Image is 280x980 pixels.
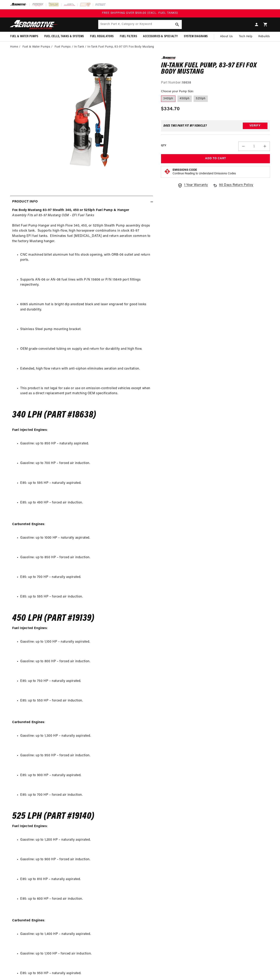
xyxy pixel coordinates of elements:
li: E85: up to 550 HP – forced air induction. [20,698,151,703]
strong: Fox Body Mustang 83-97 Stealth 340, 450 or 525lph Fuel Pump & Hanger [12,209,129,212]
strong: Carbureted Engines [12,523,44,526]
span: Accessories & Specialty [143,34,178,39]
a: Home [10,45,18,49]
span: Rebuilds [258,34,270,39]
a: Fuel & Water Pumps [22,45,50,49]
span: System Diagrams [184,34,208,39]
button: Emissions CodeContinue Reading to Understand Emissions Codes [173,168,236,176]
label: 525lph [194,95,208,102]
summary: Tech Help [236,32,255,41]
p: : [12,626,151,636]
media-gallery: Gallery Viewer [10,56,153,188]
strong: Fuel Injected Engines [12,627,47,630]
strong: Fuel Injected Engines [12,825,47,828]
li: Gasoline: up to 1000 HP – naturally aspirated. [20,535,151,541]
p: : [12,710,151,730]
summary: Accessories & Specialty [140,32,181,41]
li: Supports AN-06 or AN-08 fuel lines with P/N 15606 or P/N 15649 port fittings respectively. [20,277,151,288]
li: E85: up to 700 HP – forced air induction. [20,792,151,798]
li: Gasoline: up to 1,300 HP – naturally aspirated. [20,733,151,739]
li: E85: up to 600 HP – forced air induction. [20,896,151,902]
a: 90 Days Return Policy [213,183,253,192]
strong: Emissions Code [173,168,197,172]
h4: 525 LPH (Part #19140) [12,812,151,821]
summary: Rebuilds [255,32,273,41]
span: Fuel Filters [120,34,137,39]
h4: 450 LPH (Part #19139) [12,614,151,623]
li: E85: up to 950 HP – naturally aspirated. [20,971,151,976]
span: $334.70 [161,105,180,113]
a: About Us [217,32,236,41]
strong: Fuel Injected Engines [12,428,47,432]
li: In-Tank [74,45,87,49]
em: Assembly Fits all 83-97 Mustang OEM - EFI Fuel Tanks [12,214,94,217]
li: Gasoline: up to 850 HP – naturally aspirated. [20,441,151,446]
p: : [12,908,151,928]
label: 450lph [177,95,192,102]
li: E85: up to 700 HP – naturally aspirated. [20,575,151,580]
li: E85: up to 750 HP – naturally aspirated. [20,679,151,684]
li: Gasoline: up to 950 HP – forced air induction. [20,753,151,758]
nav: breadcrumbs [10,45,270,49]
span: 1 Year Warranty [184,183,208,188]
li: Gasoline: up to 850 HP – forced air induction. [20,555,151,560]
strong: Carbureted Engines [12,721,44,724]
span: 90 Days Return Policy [219,183,253,192]
li: Gasoline: up to 800 HP – forced air induction. [20,659,151,664]
summary: System Diagrams [181,32,211,41]
li: Extended, high flow return with anti-siphon eliminates aeration and cavitation. [20,366,151,372]
summary: Product Info [10,196,153,208]
h2: Product Info [12,199,38,204]
img: Emissions code [164,168,171,175]
h1: In-Tank Fuel Pump, 83-97 EFI Fox Body Mustang [161,63,270,75]
li: Stainless Steel pump mounting bracket. [20,327,151,332]
p: : [12,511,151,532]
li: Gasoline: up to 700 HP – forced air induction. [20,461,151,466]
li: 6065 aluminum hat is bright dip anodized black and laser engraved for good looks and durability. [20,302,151,312]
strong: Carbureted Engines [12,919,44,922]
button: Search Part #, Category or Keyword [173,20,182,29]
span: Fuel Regulators [90,34,114,39]
span: About Us [220,35,233,38]
li: Gasoline: up to 1,400 HP – naturally aspirated. [20,932,151,937]
li: E85: up to 810 HP – naturally aspirated. [20,877,151,882]
span: Tech Help [239,34,252,39]
span: FREE SHIPPING OVER $109.00 (EXCL. FUEL TANKS) [102,12,178,15]
img: Aeromotive [9,20,59,29]
summary: Fuel Filters [117,32,140,41]
span: Fuel & Water Pumps [10,34,38,39]
p: : [12,423,151,438]
li: E85: up to 595 HP – naturally aspirated. [20,481,151,486]
summary: Fuel Cells, Tanks & Systems [41,32,87,41]
li: Gasoline: up to 1,100 HP – forced air induction. [20,951,151,957]
li: This product is not legal for sale or use on emission-controlled vehicles except when used as a d... [20,386,151,396]
div: Part Number: [161,80,270,86]
p: Billet Fuel Pump Hanger and High Flow 340, 450, or 525lph Stealth Pump assembly drops into stock ... [12,208,151,249]
li: Gasoline: up to 1,100 HP – naturally aspirated. [20,639,151,645]
a: Fuel Pumps [55,45,71,49]
li: OEM grade convoluted tubing on supply and return for durability and high flow. [20,346,151,352]
li: Gasoline: up to 1,200 HP – naturally aspirated. [20,837,151,843]
li: E85: up to 595 HP – forced air induction. [20,594,151,600]
summary: Fuel & Water Pumps [7,32,41,41]
li: CNC machined billet aluminum hat fits stock opening, with ORB-06 outlet and return ports. [20,252,151,263]
strong: 18638 [182,81,191,84]
summary: Fuel Regulators [87,32,117,41]
p: : [12,824,151,834]
h4: 340 LPH (Part #18638) [12,411,151,419]
p: Continue Reading to Understand Emissions Codes [173,172,236,176]
a: 1 Year Warranty [178,183,208,188]
label: QTY [161,144,166,147]
label: 340lph [161,95,175,102]
legend: Choose your Pump Size: [161,89,194,94]
li: E85: up to 490 HP – forced air induction. [20,500,151,505]
li: E85: up to 900 HP – naturally aspirated. [20,773,151,778]
div: Does This part fit My vehicle? [163,124,207,127]
li: Gasoline: up to 900 HP – forced air induction. [20,857,151,862]
span: Fuel Cells, Tanks & Systems [44,34,84,39]
button: Add to Cart [161,154,270,163]
button: Verify [243,123,267,129]
li: In-Tank Fuel Pump, 83-97 EFI Fox Body Mustang [87,45,154,49]
input: Search Part #, Category or Keyword [98,20,182,29]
